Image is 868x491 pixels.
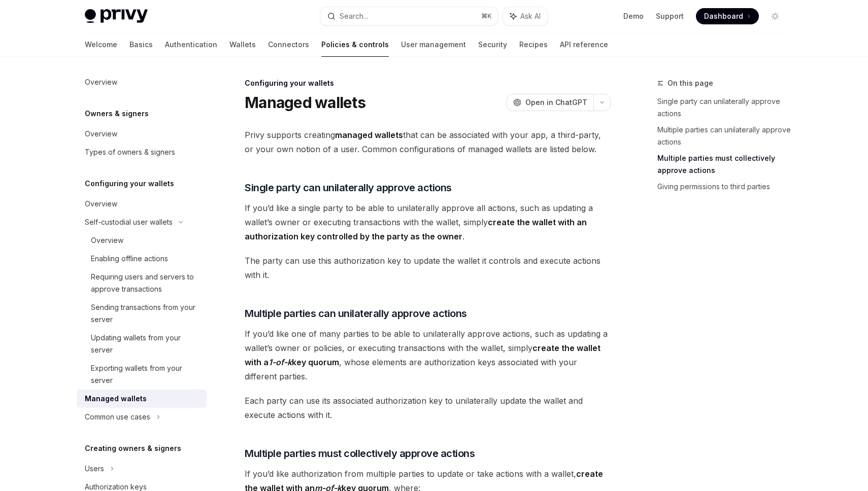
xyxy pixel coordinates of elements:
[657,122,791,150] a: Multiple parties can unilaterally approve actions
[165,32,217,57] a: Authentication
[77,268,207,298] a: Requiring users and servers to approve transactions
[657,150,791,179] a: Multiple parties must collectively approve actions
[269,357,292,367] em: 1-of-k
[245,327,611,383] span: If you’d like one of many parties to be able to unilaterally approve actions, such as updating a ...
[340,10,368,22] div: Search...
[85,146,175,158] div: Types of owners & signers
[268,32,309,57] a: Connectors
[560,32,608,57] a: API reference
[503,7,548,25] button: Ask AI
[77,125,207,143] a: Overview
[85,178,174,190] h5: Configuring your wallets
[91,234,123,247] div: Overview
[245,78,611,88] div: Configuring your wallets
[667,77,713,89] span: On this page
[245,306,467,321] span: Multiple parties can unilaterally approve actions
[245,128,611,156] span: Privy supports creating that can be associated with your app, a third-party, or your own notion o...
[481,12,492,20] span: ⌘ K
[85,198,117,210] div: Overview
[77,231,207,250] a: Overview
[77,390,207,408] a: Managed wallets
[85,32,117,57] a: Welcome
[623,11,644,21] a: Demo
[245,394,611,422] span: Each party can use its associated authorization key to unilaterally update the wallet and execute...
[85,76,117,88] div: Overview
[478,32,507,57] a: Security
[91,362,201,387] div: Exporting wallets from your server
[85,463,104,475] div: Users
[229,32,256,57] a: Wallets
[245,446,475,461] span: Multiple parties must collectively approve actions
[696,8,759,24] a: Dashboard
[77,359,207,390] a: Exporting wallets from your server
[85,216,173,228] div: Self-custodial user wallets
[401,32,466,57] a: User management
[657,179,791,195] a: Giving permissions to third parties
[335,130,403,140] strong: managed wallets
[91,271,201,295] div: Requiring users and servers to approve transactions
[245,93,365,112] h1: Managed wallets
[85,411,150,423] div: Common use cases
[520,11,541,21] span: Ask AI
[77,195,207,213] a: Overview
[85,128,117,140] div: Overview
[77,250,207,268] a: Enabling offline actions
[129,32,153,57] a: Basics
[77,329,207,359] a: Updating wallets from your server
[767,8,783,24] button: Toggle dark mode
[656,11,684,21] a: Support
[245,254,611,282] span: The party can use this authorization key to update the wallet it controls and execute actions wit...
[91,253,168,265] div: Enabling offline actions
[519,32,548,57] a: Recipes
[85,9,148,23] img: light logo
[704,11,743,21] span: Dashboard
[245,201,611,243] span: If you’d like a single party to be able to unilaterally approve all actions, such as updating a w...
[91,332,201,356] div: Updating wallets from your server
[77,73,207,91] a: Overview
[85,108,149,120] h5: Owners & signers
[245,181,452,195] span: Single party can unilaterally approve actions
[507,94,593,111] button: Open in ChatGPT
[77,298,207,329] a: Sending transactions from your server
[85,442,181,454] h5: Creating owners & signers
[91,301,201,326] div: Sending transactions from your server
[657,93,791,122] a: Single party can unilaterally approve actions
[85,393,147,405] div: Managed wallets
[77,143,207,161] a: Types of owners & signers
[525,97,587,108] span: Open in ChatGPT
[321,32,389,57] a: Policies & controls
[320,7,498,25] button: Search...⌘K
